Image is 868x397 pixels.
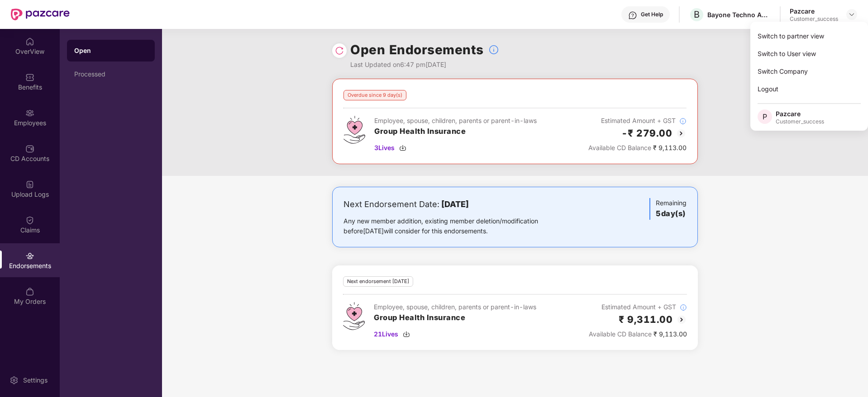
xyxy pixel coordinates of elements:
img: New Pazcare Logo [11,9,70,20]
div: Customer_success [776,118,824,125]
span: 3 Lives [374,143,395,153]
div: Any new member addition, existing member deletion/modification before [DATE] will consider for th... [343,216,567,236]
img: svg+xml;base64,PHN2ZyBpZD0iSW5mb18tXzMyeDMyIiBkYXRhLW5hbWU9IkluZm8gLSAzMngzMiIgeG1sbnM9Imh0dHA6Ly... [680,304,687,311]
div: Settings [20,376,50,385]
h3: Group Health Insurance [374,312,536,324]
img: svg+xml;base64,PHN2ZyBpZD0iSGVscC0zMngzMiIgeG1sbnM9Imh0dHA6Ly93d3cudzMub3JnLzIwMDAvc3ZnIiB3aWR0aD... [628,11,637,20]
img: svg+xml;base64,PHN2ZyBpZD0iSG9tZSIgeG1sbnM9Imh0dHA6Ly93d3cudzMub3JnLzIwMDAvc3ZnIiB3aWR0aD0iMjAiIG... [25,37,34,46]
div: Pazcare [790,7,838,15]
h3: Group Health Insurance [374,126,537,137]
div: Switch Company [750,62,868,80]
div: Next Endorsement Date: [343,198,567,211]
img: svg+xml;base64,PHN2ZyBpZD0iTXlfT3JkZXJzIiBkYXRhLW5hbWU9Ik15IE9yZGVycyIgeG1sbnM9Imh0dHA6Ly93d3cudz... [25,287,34,296]
div: Remaining [649,198,687,220]
img: svg+xml;base64,PHN2ZyBpZD0iVXBsb2FkX0xvZ3MiIGRhdGEtbmFtZT0iVXBsb2FkIExvZ3MiIHhtbG5zPSJodHRwOi8vd3... [25,180,34,189]
div: ₹ 9,113.00 [588,143,687,153]
img: svg+xml;base64,PHN2ZyBpZD0iQmFjay0yMHgyMCIgeG1sbnM9Imh0dHA6Ly93d3cudzMub3JnLzIwMDAvc3ZnIiB3aWR0aD... [676,314,687,325]
img: svg+xml;base64,PHN2ZyBpZD0iU2V0dGluZy0yMHgyMCIgeG1sbnM9Imh0dHA6Ly93d3cudzMub3JnLzIwMDAvc3ZnIiB3aW... [10,376,19,385]
div: Employee, spouse, children, parents or parent-in-laws [374,302,536,312]
img: svg+xml;base64,PHN2ZyBpZD0iQ0RfQWNjb3VudHMiIGRhdGEtbmFtZT0iQ0QgQWNjb3VudHMiIHhtbG5zPSJodHRwOi8vd3... [25,144,34,153]
img: svg+xml;base64,PHN2ZyB4bWxucz0iaHR0cDovL3d3dy53My5vcmcvMjAwMC9zdmciIHdpZHRoPSI0Ny43MTQiIGhlaWdodD... [343,116,365,144]
img: svg+xml;base64,PHN2ZyBpZD0iSW5mb18tXzMyeDMyIiBkYXRhLW5hbWU9IkluZm8gLSAzMngzMiIgeG1sbnM9Imh0dHA6Ly... [488,44,499,55]
img: svg+xml;base64,PHN2ZyBpZD0iRW1wbG95ZWVzIiB4bWxucz0iaHR0cDovL3d3dy53My5vcmcvMjAwMC9zdmciIHdpZHRoPS... [25,109,34,118]
img: svg+xml;base64,PHN2ZyBpZD0iRG93bmxvYWQtMzJ4MzIiIHhtbG5zPSJodHRwOi8vd3d3LnczLm9yZy8yMDAwL3N2ZyIgd2... [399,144,406,151]
div: Open [74,46,148,55]
span: Available CD Balance [588,144,651,151]
span: B [694,9,700,20]
img: svg+xml;base64,PHN2ZyB4bWxucz0iaHR0cDovL3d3dy53My5vcmcvMjAwMC9zdmciIHdpZHRoPSI0Ny43MTQiIGhlaWdodD... [343,302,365,330]
div: Switch to partner view [750,27,868,45]
img: svg+xml;base64,PHN2ZyBpZD0iRHJvcGRvd24tMzJ4MzIiIHhtbG5zPSJodHRwOi8vd3d3LnczLm9yZy8yMDAwL3N2ZyIgd2... [848,11,855,18]
div: Last Updated on 6:47 pm[DATE] [350,60,499,70]
div: Processed [74,71,148,78]
div: Customer_success [790,15,838,23]
div: Bayone Techno Advisors Private Limited [707,10,771,19]
div: ₹ 9,113.00 [589,329,687,339]
span: 21 Lives [374,329,398,339]
img: svg+xml;base64,PHN2ZyBpZD0iSW5mb18tXzMyeDMyIiBkYXRhLW5hbWU9IkluZm8gLSAzMngzMiIgeG1sbnM9Imh0dHA6Ly... [679,118,687,125]
span: P [763,111,767,122]
img: svg+xml;base64,PHN2ZyBpZD0iQmVuZWZpdHMiIHhtbG5zPSJodHRwOi8vd3d3LnczLm9yZy8yMDAwL3N2ZyIgd2lkdGg9Ij... [25,73,34,82]
img: svg+xml;base64,PHN2ZyBpZD0iRG93bmxvYWQtMzJ4MzIiIHhtbG5zPSJodHRwOi8vd3d3LnczLm9yZy8yMDAwL3N2ZyIgd2... [403,331,410,338]
div: Next endorsement [DATE] [343,276,413,287]
div: Overdue since 9 day(s) [343,90,406,100]
h2: ₹ 9,311.00 [619,312,672,327]
div: Switch to User view [750,45,868,62]
img: svg+xml;base64,PHN2ZyBpZD0iQ2xhaW0iIHhtbG5zPSJodHRwOi8vd3d3LnczLm9yZy8yMDAwL3N2ZyIgd2lkdGg9IjIwIi... [25,216,34,225]
h1: Open Endorsements [350,40,484,60]
div: Get Help [641,11,663,18]
div: Estimated Amount + GST [589,302,687,312]
div: Logout [750,80,868,98]
div: Estimated Amount + GST [588,116,687,126]
div: Employee, spouse, children, parents or parent-in-laws [374,116,537,126]
b: [DATE] [441,199,469,209]
img: svg+xml;base64,PHN2ZyBpZD0iRW5kb3JzZW1lbnRzIiB4bWxucz0iaHR0cDovL3d3dy53My5vcmcvMjAwMC9zdmciIHdpZH... [25,251,34,260]
h3: 5 day(s) [656,208,687,220]
img: svg+xml;base64,PHN2ZyBpZD0iUmVsb2FkLTMyeDMyIiB4bWxucz0iaHR0cDovL3d3dy53My5vcmcvMjAwMC9zdmciIHdpZH... [335,46,344,55]
span: Available CD Balance [589,330,652,338]
div: Pazcare [776,109,824,118]
img: svg+xml;base64,PHN2ZyBpZD0iQmFjay0yMHgyMCIgeG1sbnM9Imh0dHA6Ly93d3cudzMub3JnLzIwMDAvc3ZnIiB3aWR0aD... [676,128,687,139]
h2: -₹ 279.00 [621,126,672,141]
